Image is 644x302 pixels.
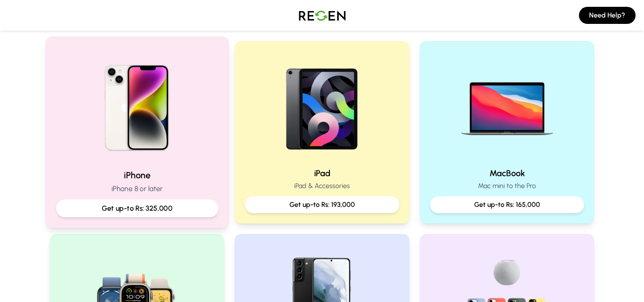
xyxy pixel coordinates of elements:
[252,200,392,210] p: Get up-to Rs: 193,000
[452,51,561,160] img: MacBook
[63,203,211,214] p: Get up-to Rs: 325,000
[430,181,584,191] p: Mac mini to the Pro
[245,181,399,191] p: iPad & Accessories
[56,183,218,194] p: iPhone 8 or later
[245,167,399,179] h2: iPad
[267,51,376,160] img: iPad
[56,169,218,181] h2: iPhone
[579,7,635,24] button: Need Help?
[292,3,352,27] img: Logo
[430,167,584,179] h2: MacBook
[437,200,578,210] p: Get up-to Rs: 165,000
[80,47,194,162] img: iPhone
